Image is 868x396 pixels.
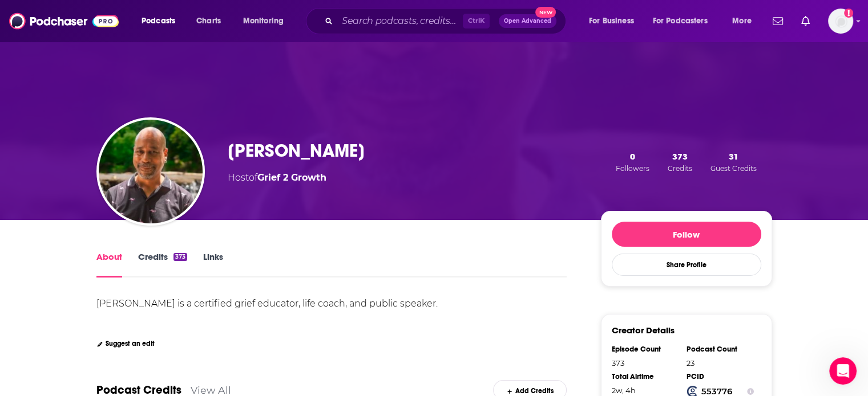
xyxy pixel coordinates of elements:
[729,151,738,162] span: 31
[243,13,284,29] span: Monitoring
[710,164,757,173] span: Guest Credits
[668,164,692,173] span: Credits
[581,12,648,30] button: open menu
[732,13,752,29] span: More
[317,8,577,34] div: Search podcasts, credits, & more...
[235,12,298,30] button: open menu
[463,14,490,28] span: Ctrl K
[612,222,761,247] button: Follow
[257,172,326,183] a: Grief 2 Growth
[612,358,679,368] div: 373
[504,18,551,24] span: Open Advanced
[134,12,190,30] button: open menu
[797,11,814,31] a: Show notifications dropdown
[96,340,155,348] a: Suggest an edit
[535,7,556,18] span: New
[612,325,675,336] h3: Creator Details
[191,384,231,396] a: View All
[672,151,688,162] span: 373
[337,12,463,30] input: Search podcasts, credits, & more...
[189,12,228,30] a: Charts
[99,120,203,223] img: Brian D. Smith
[228,172,249,183] span: Host
[707,150,760,173] button: 31Guest Credits
[828,9,853,34] span: Logged in as LaurenCarrane
[196,13,221,29] span: Charts
[612,386,636,395] span: 340 hours, 46 minutes, 45 seconds
[653,13,708,29] span: For Podcasters
[844,9,853,18] svg: Add a profile image
[645,12,724,30] button: open menu
[138,251,187,277] a: Credits373
[203,251,223,277] a: Links
[228,140,365,162] h1: [PERSON_NAME]
[724,12,766,30] button: open menu
[630,151,635,162] span: 0
[142,13,175,29] span: Podcasts
[828,9,853,34] button: Show profile menu
[612,254,761,276] button: Share Profile
[687,358,754,368] div: 23
[829,357,857,385] iframe: Intercom live chat
[664,150,696,173] button: 373Credits
[828,9,853,34] img: User Profile
[589,13,634,29] span: For Business
[96,251,122,277] a: About
[612,150,653,173] button: 0Followers
[612,345,679,354] div: Episode Count
[499,14,556,28] button: Open AdvancedNew
[687,345,754,354] div: Podcast Count
[616,164,649,173] span: Followers
[96,298,438,309] div: [PERSON_NAME] is a certified grief educator, life coach, and public speaker.
[9,10,119,32] img: Podchaser - Follow, Share and Rate Podcasts
[768,11,788,31] a: Show notifications dropdown
[687,372,754,381] div: PCID
[173,253,187,261] div: 373
[612,372,679,381] div: Total Airtime
[249,172,326,183] span: of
